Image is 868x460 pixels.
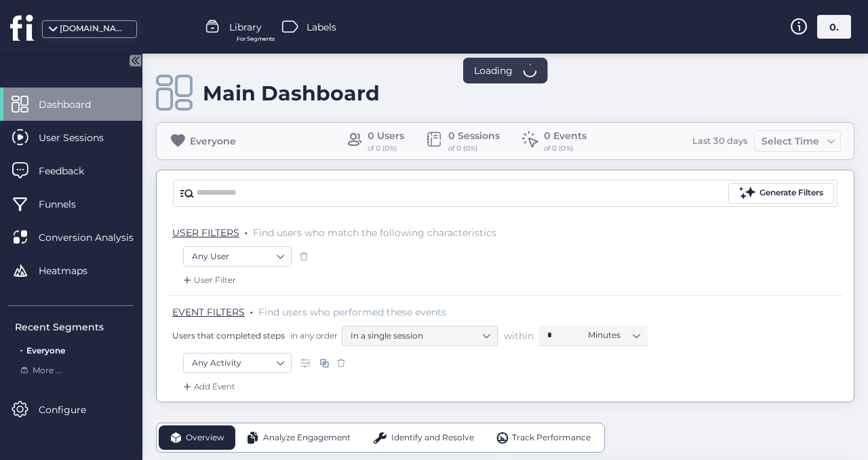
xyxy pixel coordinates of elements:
[180,273,236,287] div: User Filter
[512,432,591,444] span: Track Performance
[172,330,285,341] span: Users that completed steps
[817,15,851,39] div: 0.
[26,345,65,356] span: Everyone
[229,20,262,35] span: Library
[186,432,224,444] span: Overview
[263,432,351,444] span: Analyze Engagement
[60,22,127,35] div: [DOMAIN_NAME]
[504,329,534,343] span: within
[588,325,639,345] nz-select-item: Minutes
[728,183,834,204] button: Generate Filters
[39,230,154,245] span: Conversion Analysis
[250,303,253,317] span: .
[253,227,496,239] span: Find users who match the following characteristics
[15,320,134,334] div: Recent Segments
[20,343,22,356] span: .
[203,81,380,106] div: Main Dashboard
[33,364,62,377] span: More ...
[39,164,104,178] span: Feedback
[39,97,111,112] span: Dashboard
[172,306,245,318] span: EVENT FILTERS
[307,20,336,35] span: Labels
[759,187,823,199] div: Generate Filters
[351,326,489,346] nz-select-item: In a single session
[180,380,235,394] div: Add Event
[39,263,108,278] span: Heatmaps
[288,330,338,341] span: in any order
[39,130,124,145] span: User Sessions
[192,353,283,373] nz-select-item: Any Activity
[172,227,239,239] span: USER FILTERS
[245,224,248,237] span: .
[39,197,96,212] span: Funnels
[192,246,283,267] nz-select-item: Any User
[474,63,513,78] span: Loading
[258,306,446,318] span: Find users who performed these events
[391,432,474,444] span: Identify and Resolve
[237,35,275,43] span: For Segments
[39,402,106,417] span: Configure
